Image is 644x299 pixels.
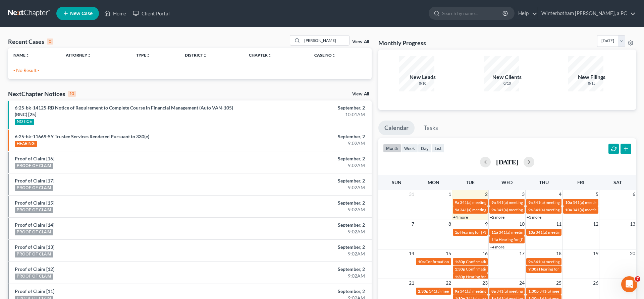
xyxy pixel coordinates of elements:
[496,207,601,212] span: 341(a) meeting for [PERSON_NAME] and [PERSON_NAME]
[383,144,401,153] button: month
[15,200,54,206] a: Proof of Claim [15]
[418,259,425,264] span: 10a
[428,179,439,185] span: Mon
[491,237,498,242] span: 11a
[491,200,496,205] span: 9a
[453,215,468,220] a: +4 more
[460,230,552,235] span: Hearing for [PERSON_NAME] and [PERSON_NAME]
[455,200,459,205] span: 9a
[565,200,572,205] span: 10a
[408,190,415,198] span: 31
[253,155,365,162] div: September, 2
[533,200,598,205] span: 341(a) meeting for [PERSON_NAME]
[129,7,173,19] a: Client Portal
[314,53,336,58] a: Case Nounfold_more
[592,220,599,228] span: 12
[15,178,54,183] a: Proof of Claim [17]
[555,220,562,228] span: 11
[15,229,53,235] div: PROOF OF CLAIM
[378,121,415,135] a: Calendar
[445,279,452,287] span: 22
[15,251,53,257] div: PROOF OF CLAIM
[15,244,54,250] a: Proof of Claim [13]
[482,279,488,287] span: 23
[302,35,349,45] input: Search by name...
[25,54,30,58] i: unfold_more
[482,249,488,257] span: 16
[87,54,91,58] i: unfold_more
[253,184,365,191] div: 9:02AM
[629,220,636,228] span: 13
[418,144,432,153] button: day
[555,249,562,257] span: 18
[491,230,498,235] span: 11a
[528,207,533,212] span: 9a
[455,289,459,294] span: 9a
[253,206,365,213] div: 9:02AM
[592,279,599,287] span: 26
[429,289,494,294] span: 341(a) meeting for [PERSON_NAME]
[15,288,54,294] a: Proof of Claim [11]
[15,185,53,191] div: PROOF OF CLAIM
[528,259,533,264] span: 9a
[448,190,452,198] span: 1
[411,220,415,228] span: 7
[101,7,129,19] a: Home
[629,249,636,257] span: 20
[332,54,336,58] i: unfold_more
[455,259,465,264] span: 1:30p
[70,11,93,16] span: New Case
[499,237,551,242] span: Hearing for [PERSON_NAME]
[425,259,501,264] span: Confirmation hearing for [PERSON_NAME]
[595,190,599,198] span: 5
[253,228,365,235] div: 9:02AM
[466,259,614,264] span: Confirmation hearing for [PERSON_NAME] and [PERSON_NAME] [PERSON_NAME]
[253,273,365,279] div: 9:02AM
[466,179,475,185] span: Tue
[8,90,76,98] div: NextChapter Notices
[491,289,496,294] span: 8a
[455,207,459,212] span: 9a
[527,215,541,220] a: +3 more
[15,119,34,125] div: NOTICE
[15,105,233,117] a: 6:25-bk-14125-RB Notice of Requirement to Complete Course in Financial Management (Auto VAN-105) ...
[490,215,504,220] a: +2 more
[635,276,640,282] span: 7
[539,289,604,294] span: 341(a) meeting for [PERSON_NAME]
[466,274,558,279] span: Hearing for [PERSON_NAME] and [PERSON_NAME]
[253,177,365,184] div: September, 2
[621,276,637,292] iframe: Intercom live chat
[448,220,452,228] span: 8
[249,53,272,58] a: Chapterunfold_more
[460,289,525,294] span: 341(a) meeting for [PERSON_NAME]
[253,222,365,228] div: September, 2
[568,81,615,86] div: 0/15
[496,158,518,165] h2: [DATE]
[555,279,562,287] span: 25
[418,289,428,294] span: 2:30p
[66,53,91,58] a: Attorneyunfold_more
[268,54,272,58] i: unfold_more
[632,190,636,198] span: 6
[528,289,539,294] span: 1:30p
[15,207,53,213] div: PROOF OF CLAIM
[408,279,415,287] span: 21
[455,274,465,279] span: 1:30p
[203,54,207,58] i: unfold_more
[68,91,76,97] div: 10
[399,73,446,81] div: New Leads
[484,190,488,198] span: 2
[136,53,150,58] a: Typeunfold_more
[533,259,598,264] span: 341(a) meeting for [PERSON_NAME]
[565,207,572,212] span: 10a
[515,7,537,19] a: Help
[528,267,538,272] span: 9:30a
[460,207,525,212] span: 341(a) meeting for [PERSON_NAME]
[539,179,549,185] span: Thu
[352,92,369,96] a: View All
[484,73,531,81] div: New Clients
[13,53,30,58] a: Nameunfold_more
[47,39,53,45] div: 0
[253,104,365,111] div: September, 2
[8,38,53,46] div: Recent Cases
